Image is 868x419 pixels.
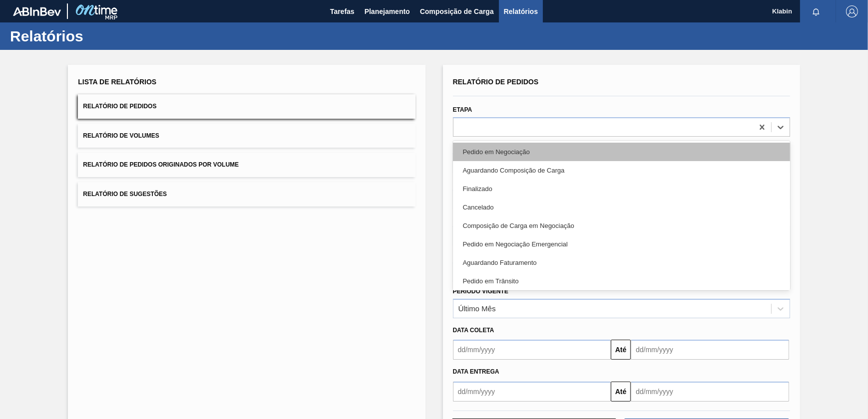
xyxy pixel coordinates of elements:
span: Relatório de Sugestões [83,191,167,198]
span: Tarefas [330,5,355,17]
div: Pedido em Trânsito [453,272,790,290]
label: Etapa [453,106,472,113]
div: Composição de Carga em Negociação [453,216,790,235]
span: Lista de Relatórios [78,78,156,86]
span: Planejamento [365,5,410,17]
div: Aguardando Composição de Carga [453,161,790,180]
input: dd/mm/yyyy [631,382,789,402]
h1: Relatórios [10,30,187,42]
div: Aguardando Faturamento [453,253,790,272]
span: Relatório de Volumes [83,132,159,139]
span: Relatório de Pedidos [83,103,156,110]
div: Cancelado [453,198,790,216]
button: Relatório de Pedidos [78,94,415,119]
div: Finalizado [453,180,790,198]
span: Relatório de Pedidos [453,78,539,86]
div: Último Mês [458,304,496,313]
span: Data entrega [453,368,499,375]
input: dd/mm/yyyy [453,340,611,360]
button: Relatório de Sugestões [78,182,415,207]
img: Logout [846,5,858,17]
span: Data coleta [453,327,494,334]
button: Até [611,382,631,402]
span: Composição de Carga [420,5,494,17]
button: Até [611,340,631,360]
button: Notificações [800,4,832,18]
input: dd/mm/yyyy [631,340,789,360]
div: Pedido em Negociação Emergencial [453,235,790,253]
span: Relatório de Pedidos Originados por Volume [83,161,239,168]
span: Relatórios [504,5,538,17]
label: Período Vigente [453,288,508,295]
button: Relatório de Volumes [78,124,415,148]
div: Pedido em Negociação [453,143,790,161]
button: Relatório de Pedidos Originados por Volume [78,153,415,177]
input: dd/mm/yyyy [453,382,611,402]
img: TNhmsLtSVTkK8tSr43FrP2fwEKptu5GPRR3wAAAABJRU5ErkJggg== [13,7,61,16]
